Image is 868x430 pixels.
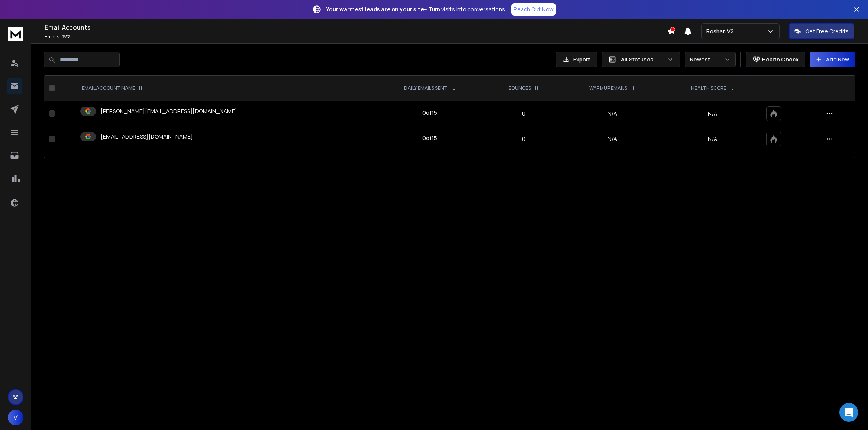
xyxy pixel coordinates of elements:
p: DAILY EMAILS SENT [404,85,448,91]
h1: Email Accounts [45,23,667,32]
p: – Turn visits into conversations [326,5,505,13]
td: N/A [561,126,664,152]
p: [PERSON_NAME][EMAIL_ADDRESS][DOMAIN_NAME] [101,107,237,115]
p: 0 [491,110,556,117]
div: 0 of 15 [422,134,437,142]
p: WARMUP EMAILS [589,85,627,91]
td: N/A [561,101,664,126]
img: logo [8,27,23,41]
button: Get Free Credits [789,23,854,39]
p: Roshan V2 [706,27,737,35]
button: V [8,410,23,425]
button: Add New [810,52,855,67]
p: BOUNCES [509,85,531,91]
button: Export [556,52,597,67]
p: Emails : [45,34,667,40]
p: [EMAIL_ADDRESS][DOMAIN_NAME] [101,133,193,141]
p: Reach Out Now [514,5,554,13]
p: Get Free Credits [805,27,849,35]
strong: Your warmest leads are on your site [326,5,424,13]
a: Reach Out Now [511,3,556,16]
button: Health Check [746,52,805,67]
p: Health Check [762,56,798,63]
p: HEALTH SCORE [691,85,726,91]
p: N/A [668,110,757,117]
div: Open Intercom Messenger [839,403,858,422]
p: N/A [668,135,757,143]
button: Newest [685,52,736,67]
div: 0 of 15 [422,109,437,117]
p: 0 [491,135,556,143]
span: 2 / 2 [62,33,70,40]
p: All Statuses [621,56,664,63]
div: EMAIL ACCOUNT NAME [82,85,143,91]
